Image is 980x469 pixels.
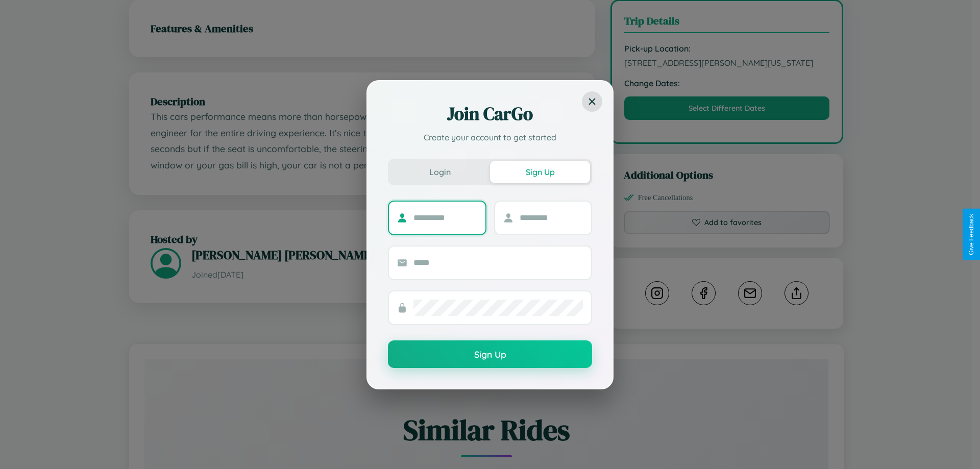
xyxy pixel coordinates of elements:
div: Give Feedback [968,214,975,255]
button: Sign Up [490,161,590,183]
button: Login [390,161,490,183]
h2: Join CarGo [388,102,592,126]
p: Create your account to get started [388,131,592,143]
button: Sign Up [388,340,592,368]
